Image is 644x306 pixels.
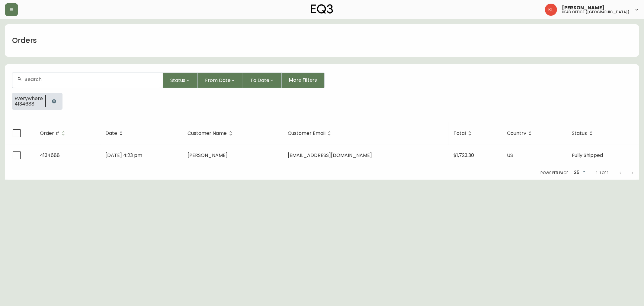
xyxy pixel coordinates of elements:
button: From Date [198,73,243,88]
input: Search [24,76,158,82]
span: Order # [40,131,67,136]
span: [PERSON_NAME] [562,5,604,10]
span: Date [105,131,125,136]
span: Order # [40,132,59,135]
img: logo [311,4,333,14]
p: 1-1 of 1 [596,170,608,176]
span: Customer Name [187,132,227,135]
span: $1,723.30 [453,152,474,159]
span: Total [453,132,466,135]
div: 25 [572,168,587,178]
span: [EMAIL_ADDRESS][DOMAIN_NAME] [288,152,372,159]
span: From Date [205,76,231,84]
span: US [507,152,513,159]
span: More Filters [289,77,317,83]
span: Country [507,131,534,136]
span: Everywhere [14,96,43,101]
p: Rows per page: [540,170,569,176]
img: 2c0c8aa7421344cf0398c7f872b772b5 [545,4,557,16]
button: More Filters [282,73,325,88]
span: Status [572,131,595,136]
span: Total [453,131,474,136]
span: [PERSON_NAME] [187,152,228,159]
button: To Date [243,73,282,88]
span: Customer Email [288,132,325,135]
span: Customer Email [288,131,333,136]
span: [DATE] 4:23 pm [105,152,142,159]
span: Status [170,76,185,84]
span: 4134688 [14,101,43,107]
span: Customer Name [187,131,235,136]
span: To Date [250,76,269,84]
span: Fully Shipped [572,152,603,159]
button: Status [163,73,198,88]
span: Status [572,132,587,135]
span: Country [507,132,526,135]
span: 4134688 [40,152,60,159]
span: Date [105,132,117,135]
h1: Orders [12,35,37,46]
h5: head office ([GEOGRAPHIC_DATA]) [562,10,630,14]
